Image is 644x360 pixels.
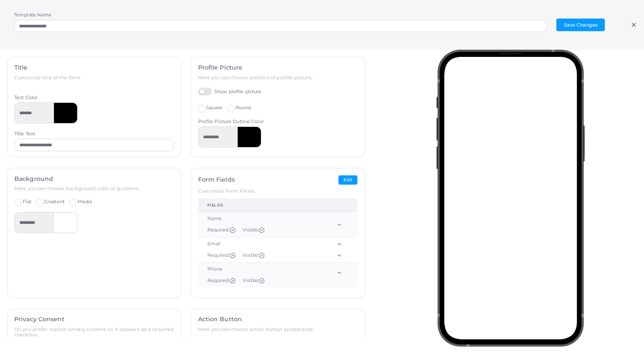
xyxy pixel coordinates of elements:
h6: Customize title of the form [14,75,174,81]
span: Required: [207,252,236,258]
label: Show profile picture [198,88,262,96]
h6: Do you prefer explicit privacy consent so it appears as a required checkbox [14,327,174,338]
span: Required: [207,277,236,283]
h4: Background [14,175,174,183]
span: Square [206,105,223,110]
span: Required: [207,227,236,233]
button: Save Changes [556,19,605,31]
div: Email [207,241,312,247]
div: fields [207,202,312,208]
h4: Action Button [198,316,358,323]
h6: Here you can choose action button appearance. [198,327,358,332]
th: Order [321,199,357,212]
div: Phone [207,266,312,273]
h4: Privacy Consent [14,316,174,323]
h4: Form Fields [198,176,235,183]
label: Profile Picture Outline Color [198,118,264,125]
span: Round [236,105,251,110]
span: Visible: [242,277,265,283]
label: Title Text [14,131,35,137]
label: Text Color [14,94,38,101]
h4: Profile Picture [198,64,358,71]
button: Edit [338,175,357,185]
span: Flat [23,199,31,204]
label: Template Name [14,12,51,19]
h6: Customize Form Fields [198,188,358,194]
span: Visible: [242,252,265,258]
span: Visible: [242,227,265,233]
h6: Here you can choose position of profile picture. [198,75,358,81]
h4: Title [14,64,174,71]
div: Name [207,215,312,222]
span: Media [78,199,92,204]
h6: Here you can choose background color or gradient. [14,186,174,191]
span: Gradient [44,199,64,204]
